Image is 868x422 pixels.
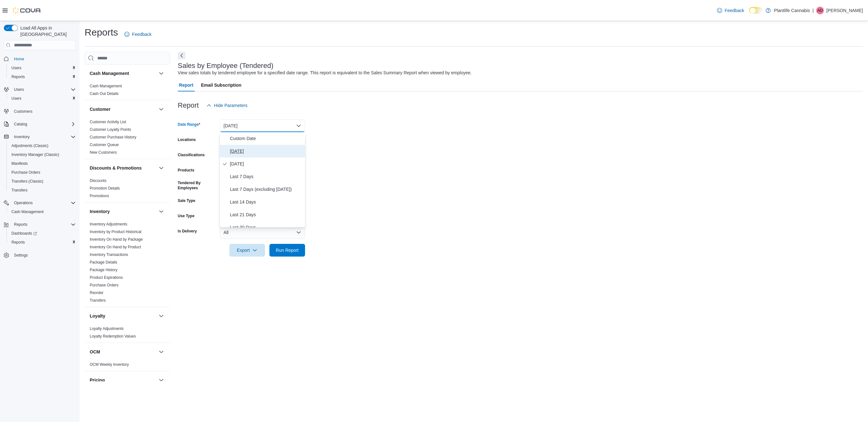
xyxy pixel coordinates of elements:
[11,152,59,157] span: Inventory Manager (Classic)
[9,142,76,150] span: Adjustments (Classic)
[90,165,156,171] button: Discounts & Promotions
[9,169,43,176] a: Purchase Orders
[14,222,27,227] span: Reports
[90,186,120,191] span: Promotion Details
[812,7,814,14] p: |
[90,208,110,215] h3: Inventory
[1,220,78,229] button: Reports
[6,150,78,159] button: Inventory Manager (Classic)
[90,230,142,234] a: Inventory by Product Historical
[230,224,302,231] span: Last 30 Days
[14,253,28,258] span: Settings
[11,221,76,228] span: Reports
[85,220,170,307] div: Inventory
[11,74,25,79] span: Reports
[11,188,27,193] span: Transfers
[817,7,823,14] span: AD
[90,267,117,272] span: Package History
[9,208,46,216] a: Cash Management
[9,73,76,81] span: Reports
[11,170,40,175] span: Purchase Orders
[90,244,141,250] span: Inventory On Hand by Product
[178,168,194,173] label: Products
[178,70,472,76] div: View sales totals by tendered employee for a specified date range. This report is equivalent to t...
[9,160,30,167] a: Manifests
[11,120,30,128] button: Catalog
[9,169,76,176] span: Purchase Orders
[90,252,128,257] a: Inventory Transactions
[230,198,302,206] span: Last 14 Days
[90,150,117,155] a: New Customers
[11,221,30,228] button: Reports
[85,177,170,202] div: Discounts & Promotions
[90,291,103,295] a: Reorder
[157,312,165,320] button: Loyalty
[90,260,117,265] a: Package Details
[132,31,151,37] span: Feedback
[9,64,76,72] span: Users
[14,122,27,127] span: Catalog
[11,133,32,141] button: Inventory
[9,238,76,246] span: Reports
[122,28,154,41] a: Feedback
[90,362,129,367] span: OCM Weekly Inventory
[90,275,123,280] span: Product Expirations
[9,64,24,72] a: Users
[11,55,27,63] a: Home
[14,200,33,205] span: Operations
[4,51,76,276] nav: Complex example
[11,107,76,115] span: Customers
[90,283,119,287] a: Purchase Orders
[9,142,51,150] a: Adjustments (Classic)
[6,94,78,103] button: Users
[90,208,156,215] button: Inventory
[9,151,76,158] span: Inventory Manager (Classic)
[11,86,26,93] button: Users
[90,127,131,132] span: Customer Loyalty Points
[178,122,200,127] label: Date Range
[11,96,21,101] span: Users
[90,84,122,88] a: Cash Management
[9,230,39,237] a: Dashboards
[1,54,78,63] button: Home
[90,178,107,183] a: Discounts
[18,25,76,37] span: Load All Apps in [GEOGRAPHIC_DATA]
[230,135,302,142] span: Custom Date
[11,251,76,259] span: Settings
[157,348,165,356] button: OCM
[749,7,762,14] input: Dark Mode
[11,179,43,184] span: Transfers (Classic)
[90,194,109,198] a: Promotions
[90,70,156,77] button: Cash Management
[11,161,28,166] span: Manifests
[9,160,76,167] span: Manifests
[826,7,863,14] p: [PERSON_NAME]
[9,73,27,81] a: Reports
[6,159,78,168] button: Manifests
[157,376,165,384] button: Pricing
[9,95,76,102] span: Users
[90,222,127,226] a: Inventory Adjustments
[90,362,129,367] a: OCM Weekly Inventory
[178,229,197,234] label: Is Delivery
[14,134,30,139] span: Inventory
[85,26,118,39] h1: Reports
[90,252,128,257] span: Inventory Transactions
[11,240,25,245] span: Reports
[90,142,119,147] span: Customer Queue
[11,65,21,70] span: Users
[14,57,24,62] span: Home
[178,180,217,191] label: Tendered By Employees
[9,151,62,158] a: Inventory Manager (Classic)
[14,87,24,92] span: Users
[9,178,76,185] span: Transfers (Classic)
[90,349,100,355] h3: OCM
[230,211,302,218] span: Last 21 Days
[178,102,199,109] h3: Report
